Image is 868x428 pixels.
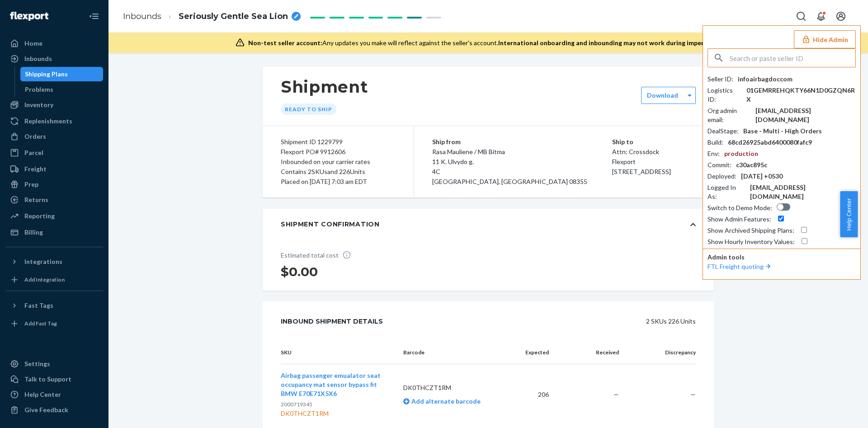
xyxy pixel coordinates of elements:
[5,129,103,144] a: Orders
[24,117,72,126] div: Replenishments
[410,397,481,405] span: Add alternate barcode
[281,263,358,280] h1: $0.00
[281,220,380,229] div: Shipment Confirmation
[728,138,812,147] div: 68cd26925abd6400080fafc9
[743,127,822,136] div: Base - Multi - High Orders
[792,7,810,25] button: Open Search Box
[730,49,855,67] input: Search or paste seller ID
[708,215,771,224] div: Show Admin Features :
[738,75,793,84] div: infoairbagdoccom
[498,39,732,47] span: International onboarding and inbounding may not work during impersonation.
[403,383,504,392] p: DK0THCZT1RM
[708,75,733,84] div: Seller ID :
[24,359,50,368] div: Settings
[432,137,612,147] p: Ship from
[708,160,731,169] div: Commit :
[5,273,103,287] a: Add Integration
[24,276,65,283] div: Add Integration
[794,30,856,48] button: Hide Admin
[511,341,556,364] th: Expected
[281,177,396,187] div: Placed on [DATE] 7:03 am EDT
[612,137,696,147] p: Ship to
[24,165,47,174] div: Freight
[248,39,322,47] span: Non-test seller account:
[396,341,511,364] th: Barcode
[556,341,626,364] th: Received
[24,100,53,109] div: Inventory
[612,157,696,167] p: Flexport
[832,7,850,25] button: Open account menu
[281,312,383,330] div: Inbound Shipment Details
[24,320,57,327] div: Add Fast Tag
[708,149,720,158] div: Env :
[281,137,396,147] div: Shipment ID 1229799
[690,390,696,398] span: —
[736,160,767,169] div: c30ac895c
[5,193,103,207] a: Returns
[5,114,103,128] a: Replenishments
[708,183,745,201] div: Logged In As :
[24,180,38,189] div: Prep
[708,253,856,262] p: Admin tools
[281,341,396,364] th: SKU
[5,316,103,331] a: Add Fast Tag
[613,390,619,398] span: —
[708,226,794,235] div: Show Archived Shipping Plans :
[5,372,103,386] a: Talk to Support
[24,148,43,157] div: Parcel
[24,257,62,266] div: Integrations
[741,172,783,181] div: [DATE] +0530
[281,157,396,167] div: Inbounded on your carrier rates
[708,86,742,104] div: Logistics ID :
[10,12,48,21] img: Flexport logo
[5,254,103,269] button: Integrations
[281,167,396,177] div: Contains 2 SKUs and 226 Units
[708,106,751,124] div: Org admin email :
[724,149,758,158] div: production
[626,341,696,364] th: Discrepancy
[708,203,772,212] div: Switch to Demo Mode :
[25,70,68,79] div: Shipping Plans
[281,250,358,260] p: Estimated total cost
[5,177,103,192] a: Prep
[708,263,773,270] a: FTL Freight quoting
[281,401,312,408] span: 2000719345
[432,148,587,185] span: Rasa Mauliene / MB Bitma 11 K. Ulvydo g. 4C [GEOGRAPHIC_DATA], [GEOGRAPHIC_DATA] 08355
[24,54,52,63] div: Inbounds
[85,7,103,25] button: Close Navigation
[5,357,103,371] a: Settings
[403,312,696,330] div: 2 SKUs 226 Units
[20,67,104,81] a: Shipping Plans
[179,11,288,23] span: Seriously Gentle Sea Lion
[248,38,732,47] div: Any updates you make will reflect against the seller's account.
[24,228,43,237] div: Billing
[281,147,396,157] div: Flexport PO# 9912606
[746,86,856,104] div: 01GEMRREHQKTY66N1D0GZQN6RX
[708,237,795,246] div: Show Hourly Inventory Values :
[612,147,696,157] p: Attn: Crossdock
[5,162,103,176] a: Freight
[403,397,481,405] a: Add alternate barcode
[281,77,368,96] h1: Shipment
[708,172,736,181] div: Deployed :
[5,36,103,51] a: Home
[281,372,381,397] span: Airbag passenger emualator seat occupancy mat sensor bypass fit BMW E70E71X5X6
[511,364,556,425] td: 206
[5,403,103,417] button: Give Feedback
[25,85,53,94] div: Problems
[24,301,53,310] div: Fast Tags
[647,91,678,100] label: Download
[24,39,42,48] div: Home
[24,390,61,399] div: Help Center
[24,132,46,141] div: Orders
[840,191,858,237] button: Help Center
[24,375,71,384] div: Talk to Support
[708,127,739,136] div: DealStage :
[5,209,103,223] a: Reporting
[812,7,830,25] button: Open notifications
[116,3,308,30] ol: breadcrumbs
[5,98,103,112] a: Inventory
[708,138,723,147] div: Build :
[5,225,103,240] a: Billing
